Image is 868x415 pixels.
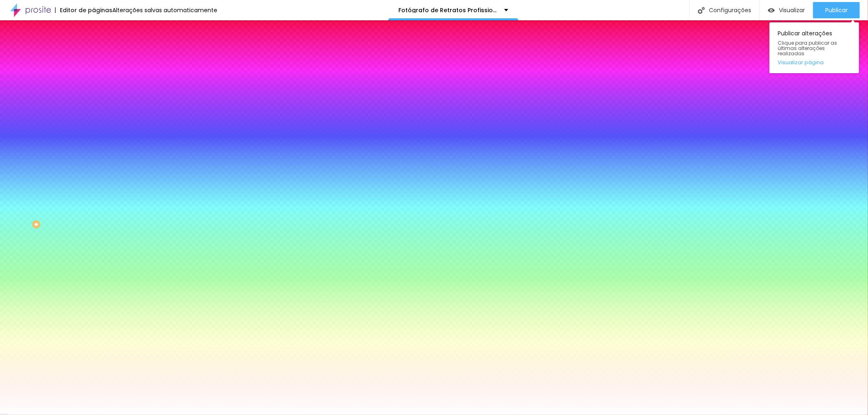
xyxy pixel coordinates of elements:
[778,60,851,65] a: Visualizar página
[768,7,775,14] img: view-1.svg
[778,39,837,57] font: Clique para publicar as últimas alterações realizadas
[112,6,217,14] font: Alterações salvas automaticamente
[825,6,848,14] font: Publicar
[813,2,860,18] button: Publicar
[760,2,813,18] button: Visualizar
[779,6,805,14] font: Visualizar
[778,59,824,66] font: Visualizar página
[778,29,832,37] font: Publicar alterações
[709,6,751,14] font: Configurações
[398,6,581,14] font: Fotógrafo de Retratos Profissionais na [GEOGRAPHIC_DATA]
[60,6,112,14] font: Editor de páginas
[698,7,705,14] img: Ícone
